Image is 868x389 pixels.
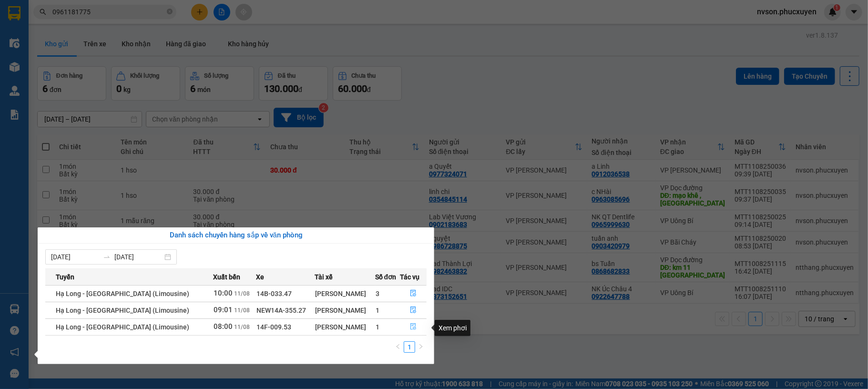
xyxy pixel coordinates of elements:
div: Danh sách chuyến hàng sắp về văn phòng [45,230,427,241]
span: swap-right [103,253,111,261]
span: 1 [376,323,379,331]
span: file-done [410,323,417,331]
span: 11/08 [234,324,250,330]
span: NEW14A-355.27 [256,307,306,314]
button: file-done [401,303,427,318]
span: Tác vụ [400,272,420,282]
span: 10:00 [214,289,233,297]
li: Next Page [415,341,427,353]
span: left [395,344,401,349]
span: 09:01 [214,306,233,314]
span: 14F-009.53 [256,323,291,331]
span: Tuyến [56,272,74,282]
span: 14B-033.47 [256,290,292,297]
li: 1 [404,341,415,353]
a: 1 [404,342,415,352]
span: Xuất bến [213,272,240,282]
span: 1 [376,307,379,314]
span: Xe [256,272,264,282]
button: file-done [401,286,427,301]
div: Xem phơi [435,320,470,336]
div: [PERSON_NAME] [315,305,374,316]
span: 08:00 [214,322,233,331]
strong: 024 3236 3236 - [5,36,96,53]
input: Đến ngày [114,252,163,262]
span: Hạ Long - [GEOGRAPHIC_DATA] (Limousine) [56,290,189,297]
strong: 0888 827 827 - 0848 827 827 [20,45,95,61]
span: file-done [410,290,417,297]
span: to [103,253,111,261]
span: Tài xế [315,272,333,282]
span: 3 [376,290,379,297]
span: Gửi hàng [GEOGRAPHIC_DATA]: Hotline: [4,28,96,61]
div: [PERSON_NAME] [315,322,374,332]
strong: Công ty TNHH Phúc Xuyên [10,5,90,25]
span: Hạ Long - [GEOGRAPHIC_DATA] (Limousine) [56,307,189,314]
li: Previous Page [392,341,404,353]
div: [PERSON_NAME] [315,288,374,299]
span: right [418,344,424,349]
span: 11/08 [234,307,250,314]
input: Từ ngày [51,252,99,262]
span: 11/08 [234,290,250,297]
span: file-done [410,307,417,314]
button: right [415,341,427,353]
button: file-done [401,319,427,335]
button: left [392,341,404,353]
span: Số đơn [375,272,397,282]
span: Gửi hàng Hạ Long: Hotline: [9,64,92,89]
span: Hạ Long - [GEOGRAPHIC_DATA] (Limousine) [56,323,189,331]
